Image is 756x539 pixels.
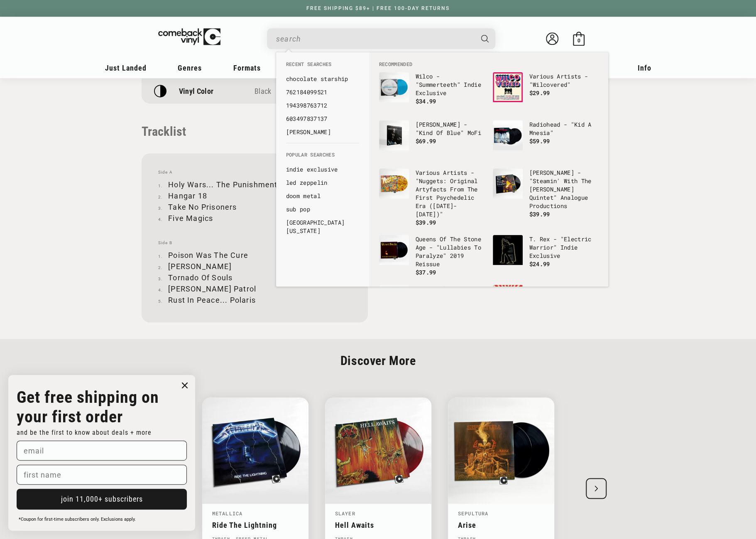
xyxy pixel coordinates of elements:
[493,169,598,218] a: Miles Davis - "Steamin' With The Miles Davis Quintet" Analogue Productions [PERSON_NAME] - "Steam...
[282,203,363,216] li: default_suggestions: sub pop
[17,387,159,426] strong: Get free shipping on your first order
[158,190,351,201] li: Hangar 18
[282,86,363,99] li: recent_searches: 762184099521
[369,52,608,287] div: Recommended
[416,120,484,137] p: [PERSON_NAME] - "Kind Of Blue" MoFi
[276,30,473,47] input: When autocomplete results are available use up and down arrows to review and enter to select
[529,137,550,145] span: $59.99
[375,164,489,231] li: default_products: Various Artists - "Nuggets: Original Artyfacts From The First Psychedelic Era (...
[379,120,484,160] a: Miles Davis - "Kind Of Blue" MoFi [PERSON_NAME] - "Kind Of Blue" MoFi $69.99
[458,520,544,529] a: Arise
[577,37,580,44] span: 0
[379,169,484,227] a: Various Artists - "Nuggets: Original Artyfacts From The First Psychedelic Era (1965-1968)" Variou...
[158,170,351,175] span: Side A
[179,379,191,392] button: Close dialog
[212,510,243,516] a: Metallica
[375,61,602,68] li: Recommended
[282,176,363,189] li: default_suggestions: led zeppelin
[493,235,598,275] a: T. Rex - "Electric Warrior" Indie Exclusive T. Rex - "Electric Warrior" Indie Exclusive $24.99
[335,510,355,516] a: Slayer
[489,68,602,116] li: default_products: Various Artists - "Wilcovered"
[282,163,363,176] li: default_suggestions: indie exclusive
[493,285,598,325] a: Incubus - "Light Grenades" Regular Incubus - "Light Grenades" Regular
[282,151,363,163] li: Popular Searches
[276,143,369,242] div: Popular Searches
[375,116,489,164] li: default_products: Miles Davis - "Kind Of Blue" MoFi
[286,179,359,187] a: led zeppelin
[179,87,214,96] p: Vinyl Color
[282,216,363,238] li: default_suggestions: hotel california
[286,192,359,200] a: doom metal
[379,235,409,265] img: Queens Of The Stone Age - "Lullabies To Paralyze" 2019 Reissue
[142,124,368,139] p: Tracklist
[638,64,651,72] span: Info
[529,89,550,97] span: $29.99
[158,261,351,272] li: [PERSON_NAME]
[379,285,409,315] img: The Beatles - "1"
[286,218,359,235] a: [GEOGRAPHIC_DATA][US_STATE]
[416,137,436,145] span: $69.99
[379,120,409,150] img: Miles Davis - "Kind Of Blue" MoFi
[493,120,598,160] a: Radiohead - "Kid A Mnesia" Radiohead - "Kid A Mnesia" $59.99
[298,5,458,11] a: FREE SHIPPING $89+ | FREE 100-DAY RETURNS
[529,260,550,268] span: $24.99
[489,231,602,279] li: default_products: T. Rex - "Electric Warrior" Indie Exclusive
[493,72,523,102] img: Various Artists - "Wilcovered"
[158,283,351,294] li: [PERSON_NAME] Patrol
[379,72,409,102] img: Wilco - "Summerteeth" Indie Exclusive
[286,88,359,96] a: 762184099521
[286,115,359,123] a: 603497837137
[282,189,363,203] li: default_suggestions: doom metal
[282,72,363,86] li: recent_searches: chocolate starship
[17,465,187,485] input: first name
[178,64,202,72] span: Genres
[282,112,363,125] li: recent_searches: 603497837137
[489,281,602,329] li: default_products: Incubus - "Light Grenades" Regular
[529,169,598,210] p: [PERSON_NAME] - "Steamin' With The [PERSON_NAME] Quintet" Analogue Productions
[458,510,489,516] a: Sepultura
[233,64,261,72] span: Formats
[17,429,152,436] span: and be the first to know about deals + more
[493,235,523,265] img: T. Rex - "Electric Warrior" Indie Exclusive
[493,169,523,198] img: Miles Davis - "Steamin' With The Miles Davis Quintet" Analogue Productions
[254,87,271,96] span: Black
[416,285,484,293] p: The Beatles - "1"
[267,28,495,49] div: Search
[416,218,436,226] span: $39.99
[379,285,484,325] a: The Beatles - "1" The Beatles - "1"
[379,72,484,112] a: Wilco - "Summerteeth" Indie Exclusive Wilco - "Summerteeth" Indie Exclusive $34.99
[158,272,351,283] li: Tornado Of Souls
[286,205,359,213] a: sub pop
[158,201,351,213] li: Take No Prisoners
[379,235,484,277] a: Queens Of The Stone Age - "Lullabies To Paralyze" 2019 Reissue Queens Of The Stone Age - "Lullabi...
[529,235,598,260] p: T. Rex - "Electric Warrior" Indie Exclusive
[286,75,359,83] a: chocolate starship
[586,478,607,499] div: Next slide
[416,72,484,97] p: Wilco - "Summerteeth" Indie Exclusive
[335,520,421,529] a: Hell Awaits
[17,489,187,510] button: join 11,000+ subscribers
[416,97,436,105] span: $34.99
[17,441,187,461] input: email
[105,64,147,72] span: Just Landed
[416,169,484,218] p: Various Artists - "Nuggets: Original Artyfacts From The First Psychedelic Era ([DATE]-[DATE])"
[158,250,351,261] li: Poison Was The Cure
[375,281,489,329] li: default_products: The Beatles - "1"
[379,169,409,198] img: Various Artists - "Nuggets: Original Artyfacts From The First Psychedelic Era (1965-1968)"
[474,28,496,49] button: Search
[282,125,363,139] li: recent_searches: elton john
[158,179,351,190] li: Holy Wars... The Punishment Due
[276,52,369,143] div: Recent Searches
[529,120,598,137] p: Radiohead - "Kid A Mnesia"
[529,72,598,89] p: Various Artists - "Wilcovered"
[529,210,550,218] span: $39.99
[282,99,363,112] li: recent_searches: 194398763712
[158,213,351,224] li: Five Magics
[282,61,363,72] li: Recent Searches
[286,128,359,136] a: [PERSON_NAME]
[416,268,436,276] span: $37.99
[489,116,602,164] li: default_products: Radiohead - "Kid A Mnesia"
[158,240,351,245] span: Side B
[493,72,598,112] a: Various Artists - "Wilcovered" Various Artists - "Wilcovered" $29.99
[19,517,136,522] span: *Coupon for first-time subscribers only. Exclusions apply.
